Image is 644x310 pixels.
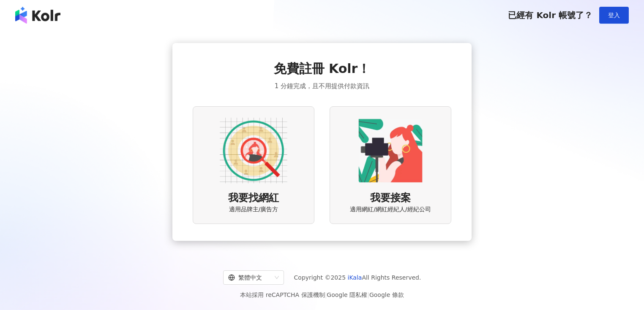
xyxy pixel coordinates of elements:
[608,12,620,19] span: 登入
[327,291,367,298] a: Google 隱私權
[369,291,404,298] a: Google 條款
[370,191,411,205] span: 我要接案
[240,290,404,300] span: 本站採用 reCAPTCHA 保護機制
[350,205,431,214] span: 適用網紅/網紅經紀人/經紀公司
[220,117,287,184] img: AD identity option
[294,272,421,283] span: Copyright © 2025 All Rights Reserved.
[275,81,369,91] span: 1 分鐘完成，且不用提供付款資訊
[228,271,271,284] div: 繁體中文
[228,191,279,205] span: 我要找網紅
[348,274,362,281] a: iKala
[599,7,629,24] button: 登入
[229,205,278,214] span: 適用品牌主/廣告方
[508,10,592,20] span: 已經有 Kolr 帳號了？
[274,60,371,78] span: 免費註冊 Kolr！
[357,117,424,184] img: KOL identity option
[367,291,369,298] span: |
[325,291,327,298] span: |
[15,7,60,24] img: logo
